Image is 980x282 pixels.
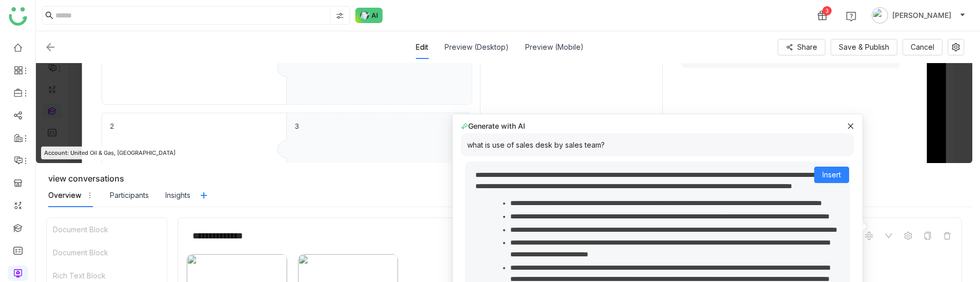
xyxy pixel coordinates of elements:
[822,169,841,180] span: Insert
[416,35,428,59] div: Edit
[870,7,968,24] button: [PERSON_NAME]
[911,42,934,53] span: Cancel
[846,11,856,22] img: help.svg
[822,6,832,15] div: 3
[47,241,167,264] div: Document Block
[461,133,854,156] div: what is use of sales desk by sales team?
[355,8,383,23] img: ask-buddy-normal.svg
[48,190,81,201] div: Overview
[872,7,888,24] img: avatar
[44,41,56,53] img: back.svg
[48,173,972,184] div: view conversations
[110,190,149,201] div: Participants
[797,42,817,53] span: Share
[445,35,509,59] div: Preview (Desktop)
[778,39,825,55] button: Share
[831,39,897,55] button: Save & Publish
[814,167,849,183] button: Insert
[165,190,190,201] div: Insights
[525,35,584,59] div: Preview (Mobile)
[44,149,176,157] span: Account: United Oil & Gas, [GEOGRAPHIC_DATA]
[47,218,167,241] div: Document Block
[839,42,889,53] span: Save & Publish
[336,12,344,20] img: search-type.svg
[9,7,27,26] img: logo
[902,39,943,55] button: Cancel
[461,120,525,131] div: Generate with AI
[892,10,951,21] span: [PERSON_NAME]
